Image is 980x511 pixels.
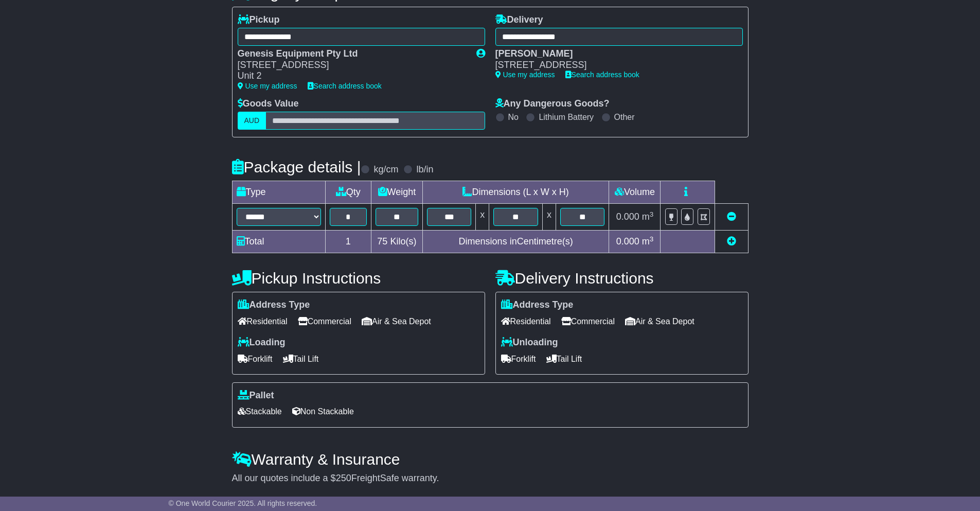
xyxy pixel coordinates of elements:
[238,14,280,26] label: Pickup
[501,299,574,311] label: Address Type
[336,473,351,483] span: 250
[495,60,733,71] div: [STREET_ADDRESS]
[232,473,749,484] div: All our quotes include a $ FreightSafe warranty.
[238,82,297,90] a: Use my address
[238,98,299,110] label: Goods Value
[542,204,556,231] td: x
[232,270,485,287] h4: Pickup Instructions
[238,351,273,367] span: Forklift
[371,181,422,204] td: Weight
[501,337,558,348] label: Unloading
[501,313,551,329] span: Residential
[371,231,422,253] td: Kilo(s)
[308,82,382,90] a: Search address book
[495,14,543,26] label: Delivery
[292,403,354,419] span: Non Stackable
[169,499,317,507] span: © One World Courier 2025. All rights reserved.
[298,313,351,329] span: Commercial
[238,48,466,60] div: Genesis Equipment Pty Ltd
[238,299,310,311] label: Address Type
[238,313,288,329] span: Residential
[325,231,371,253] td: 1
[377,236,387,246] span: 75
[616,212,639,222] span: 0.000
[561,313,615,329] span: Commercial
[539,112,594,122] label: Lithium Battery
[650,210,654,218] sup: 3
[422,231,609,253] td: Dimensions in Centimetre(s)
[238,390,274,401] label: Pallet
[495,48,733,60] div: [PERSON_NAME]
[416,164,433,175] label: lb/in
[565,71,639,79] a: Search address book
[238,403,282,419] span: Stackable
[238,112,266,130] label: AUD
[495,71,555,79] a: Use my address
[232,158,361,175] h4: Package details |
[642,236,654,246] span: m
[362,313,431,329] span: Air & Sea Depot
[283,351,319,367] span: Tail Lift
[625,313,694,329] span: Air & Sea Depot
[232,181,325,204] td: Type
[238,71,466,82] div: Unit 2
[238,60,466,71] div: [STREET_ADDRESS]
[238,337,286,348] label: Loading
[325,181,371,204] td: Qty
[232,231,325,253] td: Total
[609,181,661,204] td: Volume
[476,204,489,231] td: x
[546,351,582,367] span: Tail Lift
[232,451,749,468] h4: Warranty & Insurance
[422,181,609,204] td: Dimensions (L x W x H)
[616,236,639,246] span: 0.000
[650,235,654,243] sup: 3
[501,351,536,367] span: Forklift
[373,164,398,175] label: kg/cm
[614,112,635,122] label: Other
[508,112,519,122] label: No
[642,212,654,222] span: m
[495,270,749,287] h4: Delivery Instructions
[727,236,736,246] a: Add new item
[727,212,736,222] a: Remove this item
[495,98,610,110] label: Any Dangerous Goods?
